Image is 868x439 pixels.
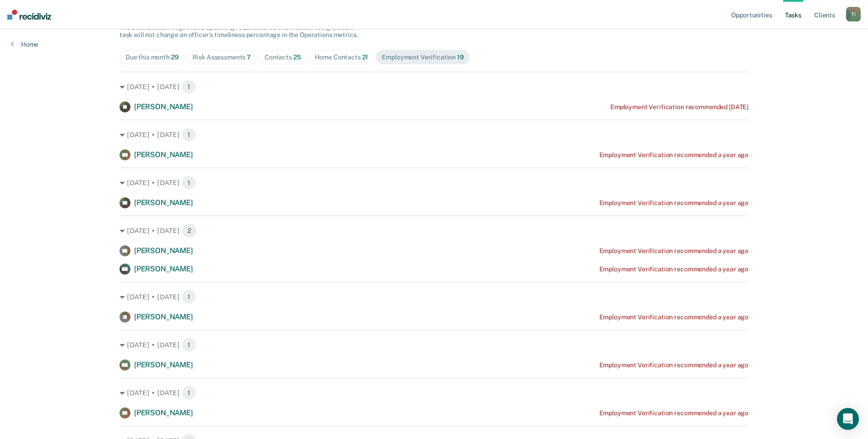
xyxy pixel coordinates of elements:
[11,40,38,48] a: Home
[182,127,196,142] span: 1
[182,223,197,238] span: 2
[134,102,193,111] span: [PERSON_NAME]
[120,223,748,238] div: [DATE] • [DATE] 2
[457,53,464,61] span: 19
[265,53,301,61] div: Contacts
[846,7,861,21] div: T I
[182,386,196,400] span: 1
[120,386,748,400] div: [DATE] • [DATE] 1
[182,79,196,94] span: 1
[120,24,358,39] span: The clients below might have upcoming requirements this month. Hiding a below task will not chang...
[599,313,749,321] div: Employment Verification recommended a year ago
[120,338,748,352] div: [DATE] • [DATE] 1
[599,361,749,369] div: Employment Verification recommended a year ago
[599,409,749,417] div: Employment Verification recommended a year ago
[134,264,193,273] span: [PERSON_NAME]
[125,53,179,61] div: Due this month
[120,79,748,94] div: [DATE] • [DATE] 1
[837,408,859,430] div: Open Intercom Messenger
[120,290,748,304] div: [DATE] • [DATE] 1
[134,198,193,207] span: [PERSON_NAME]
[846,7,861,21] button: TI
[382,53,463,61] div: Employment Verification
[599,265,749,273] div: Employment Verification recommended a year ago
[120,175,748,190] div: [DATE] • [DATE] 1
[171,53,179,61] span: 29
[182,290,196,304] span: 1
[610,103,748,111] div: Employment Verification recommended [DATE]
[362,53,369,61] span: 21
[247,53,251,61] span: 7
[7,10,51,20] img: Recidiviz
[293,53,301,61] span: 25
[182,338,196,352] span: 1
[315,53,369,61] div: Home Contacts
[599,151,749,159] div: Employment Verification recommended a year ago
[182,175,196,190] span: 1
[134,408,193,417] span: [PERSON_NAME]
[192,53,251,61] div: Risk Assessments
[120,127,748,142] div: [DATE] • [DATE] 1
[134,150,193,159] span: [PERSON_NAME]
[134,312,193,321] span: [PERSON_NAME]
[134,246,193,255] span: [PERSON_NAME]
[599,199,749,207] div: Employment Verification recommended a year ago
[599,247,749,255] div: Employment Verification recommended a year ago
[134,360,193,369] span: [PERSON_NAME]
